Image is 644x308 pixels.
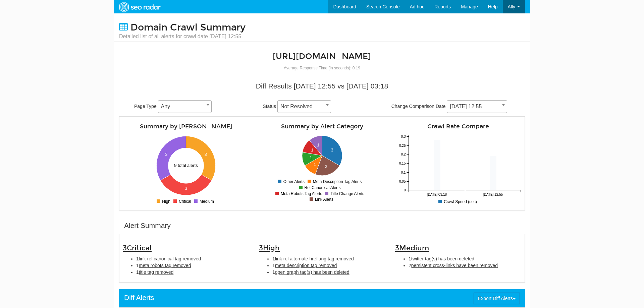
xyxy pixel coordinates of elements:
span: persistent cross-links have been removed [411,263,498,268]
span: 3 [123,244,152,252]
span: 10/14/2025 12:55 [447,102,507,111]
li: 1 [136,262,249,269]
span: Any [158,100,212,113]
img: SEORadar [116,1,163,13]
tspan: 0.1 [401,171,406,174]
span: meta description tag removed [275,263,337,268]
span: link rel canonical tag removed [139,256,201,261]
span: link rel alternate hreflang tag removed [275,256,354,261]
span: Any [158,102,211,111]
span: Medium [399,244,429,252]
span: High [263,244,280,252]
span: Critical [127,244,152,252]
text: 9 total alerts [174,163,198,168]
h4: Summary by [PERSON_NAME] [123,123,249,130]
li: 1 [409,255,521,262]
span: Not Resolved [278,102,331,111]
button: Export Diff Alerts [474,293,520,304]
span: Not Resolved [277,100,331,113]
tspan: 0 [404,188,406,192]
tspan: 0.15 [399,162,406,165]
span: Ally [508,4,516,9]
span: Ad hoc [410,4,425,9]
h4: Crawl Rate Compare [395,123,521,130]
tspan: 0.25 [399,144,406,147]
span: 3 [259,244,280,252]
li: 1 [272,269,385,275]
div: Diff Alerts [124,293,154,303]
tspan: 0.2 [401,152,406,156]
span: Manage [461,4,478,9]
span: Page Type [134,104,157,109]
li: 1 [272,255,385,262]
tspan: 0.3 [401,135,406,138]
span: 10/14/2025 12:55 [447,100,507,113]
span: Reports [434,4,451,9]
span: title tag removed [139,269,174,275]
tspan: 0.05 [399,180,406,183]
div: Alert Summary [124,221,171,231]
tspan: [DATE] 12:55 [483,193,503,196]
small: Average Response Time (in seconds): 0.19 [284,66,360,70]
span: Help [488,4,498,9]
span: meta robots tag removed [139,263,191,268]
a: [URL][DOMAIN_NAME] [273,51,371,61]
h4: Summary by Alert Category [259,123,385,130]
span: Status [263,104,276,109]
li: 1 [272,262,385,269]
span: twitter tag(s) has been deleted [411,256,474,261]
span: Domain Crawl Summary [130,22,246,33]
span: open graph tag(s) has been deleted [275,269,350,275]
span: 3 [395,244,429,252]
tspan: [DATE] 03:18 [427,193,447,196]
small: Detailed list of all alerts for crawl date [DATE] 12:55. [119,33,246,40]
div: Diff Results [DATE] 12:55 vs [DATE] 03:18 [124,81,520,91]
li: 1 [136,269,249,275]
li: 2 [409,262,521,269]
span: Search Console [366,4,400,9]
li: 1 [136,255,249,262]
span: Change Comparison Date [391,104,446,109]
